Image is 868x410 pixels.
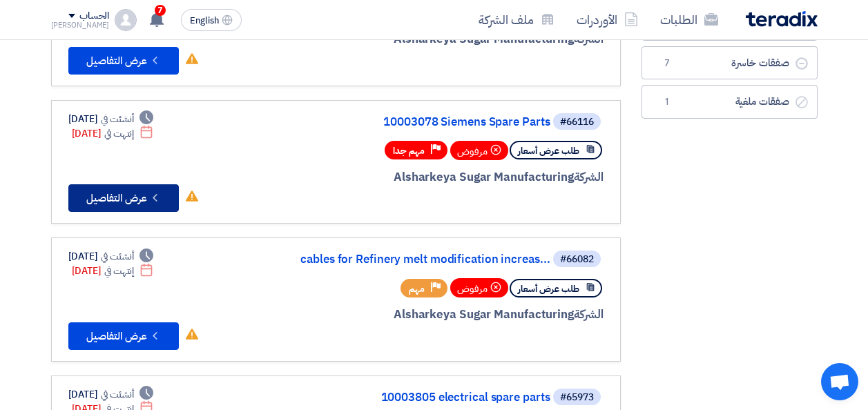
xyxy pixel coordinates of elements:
[649,3,729,36] a: الطلبات
[79,10,109,22] div: الحساب
[560,255,594,264] div: #66082
[68,249,154,264] div: [DATE]
[274,391,550,404] a: 10003805 electrical spare parts
[467,3,566,36] a: ملف الشركة
[101,112,134,126] span: أنشئت في
[659,57,675,70] span: 7
[642,46,818,80] a: صفقات خاسرة7
[574,168,604,186] span: الشركة
[68,47,179,75] button: عرض التفاصيل
[274,116,550,128] a: 10003078 Siemens Spare Parts
[68,184,179,212] button: عرض التفاصيل
[181,9,242,31] button: English
[659,95,675,109] span: 1
[746,11,818,27] img: Teradix logo
[68,112,154,126] div: [DATE]
[68,322,179,350] button: عرض التفاصيل
[271,306,604,324] div: Alsharkeya Sugar Manufacturing
[574,306,604,323] span: الشركة
[104,126,134,141] span: إنتهت في
[274,253,550,266] a: cables for Refinery melt modification increas...
[518,144,579,157] span: طلب عرض أسعار
[450,141,508,160] div: مرفوض
[101,249,134,264] span: أنشئت في
[393,144,425,157] span: مهم جدا
[450,278,508,297] div: مرفوض
[68,387,154,402] div: [DATE]
[560,393,594,402] div: #65973
[72,126,154,141] div: [DATE]
[190,16,219,26] span: English
[72,264,154,278] div: [DATE]
[566,3,649,36] a: الأوردرات
[821,363,858,400] a: Open chat
[560,117,594,127] div: #66116
[518,282,579,295] span: طلب عرض أسعار
[642,85,818,119] a: صفقات ملغية1
[115,9,137,31] img: profile_test.png
[155,5,166,16] span: 7
[409,282,425,295] span: مهم
[271,168,604,186] div: Alsharkeya Sugar Manufacturing
[51,21,110,29] div: [PERSON_NAME]
[104,264,134,278] span: إنتهت في
[101,387,134,402] span: أنشئت في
